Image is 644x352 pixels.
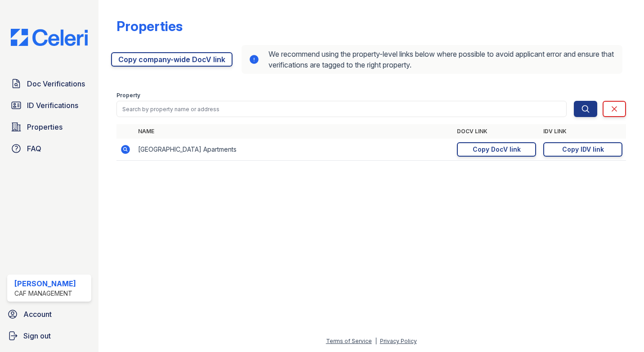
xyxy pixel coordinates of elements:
[562,145,604,154] div: Copy IDV link
[375,338,377,344] div: |
[380,338,417,344] a: Privacy Policy
[23,330,51,341] span: Sign out
[453,124,540,139] th: DocV Link
[27,122,63,132] span: Properties
[116,18,183,34] div: Properties
[4,305,95,323] a: Account
[241,45,622,74] div: We recommend using the property-level links below where possible to avoid applicant error and ens...
[540,124,626,139] th: IDV Link
[7,118,91,136] a: Properties
[543,142,622,157] a: Copy IDV link
[134,124,453,139] th: Name
[7,75,91,93] a: Doc Verifications
[111,52,233,67] a: Copy company-wide DocV link
[14,289,76,298] div: CAF Management
[116,92,140,99] label: Property
[27,143,41,154] span: FAQ
[7,140,91,158] a: FAQ
[14,278,76,289] div: [PERSON_NAME]
[23,309,52,320] span: Account
[7,96,91,114] a: ID Verifications
[326,338,372,344] a: Terms of Service
[27,78,85,89] span: Doc Verifications
[134,139,453,161] td: [GEOGRAPHIC_DATA] Apartments
[27,100,78,111] span: ID Verifications
[473,145,521,154] div: Copy DocV link
[4,29,95,46] img: CE_Logo_Blue-a8612792a0a2168367f1c8372b55b34899dd931a85d93a1a3d3e32e68fde9ad4.png
[457,142,536,157] a: Copy DocV link
[116,101,567,117] input: Search by property name or address
[4,327,95,345] a: Sign out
